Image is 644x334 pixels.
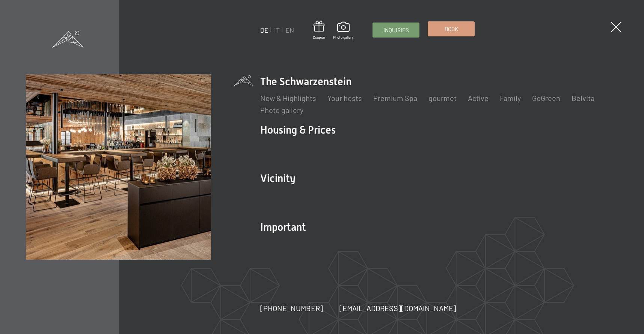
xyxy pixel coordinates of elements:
a: [EMAIL_ADDRESS][DOMAIN_NAME]​​ [339,303,456,313]
a: Book [428,22,474,36]
a: Coupon [313,21,325,40]
a: Active [468,93,489,102]
a: EN [285,26,294,34]
font: [EMAIL_ADDRESS][DOMAIN_NAME] [339,304,456,313]
a: Premium Spa [373,93,417,102]
a: Belvita [572,93,594,102]
font: Book [445,26,458,32]
a: IT [274,26,280,34]
a: Photo gallery [260,105,303,114]
a: GoGreen [532,93,560,102]
font: Inquiries [383,27,409,33]
font: [PHONE_NUMBER] [260,304,323,313]
a: gourmet [428,93,457,102]
font: Photo gallery [333,35,354,39]
a: Inquiries [373,23,419,37]
a: Photo gallery [333,22,354,40]
a: DE [260,26,268,34]
a: [PHONE_NUMBER] [260,303,323,313]
a: Your hosts [327,93,362,102]
a: Family [500,93,521,102]
a: New & Highlights [260,93,316,102]
font: Coupon [313,35,325,39]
